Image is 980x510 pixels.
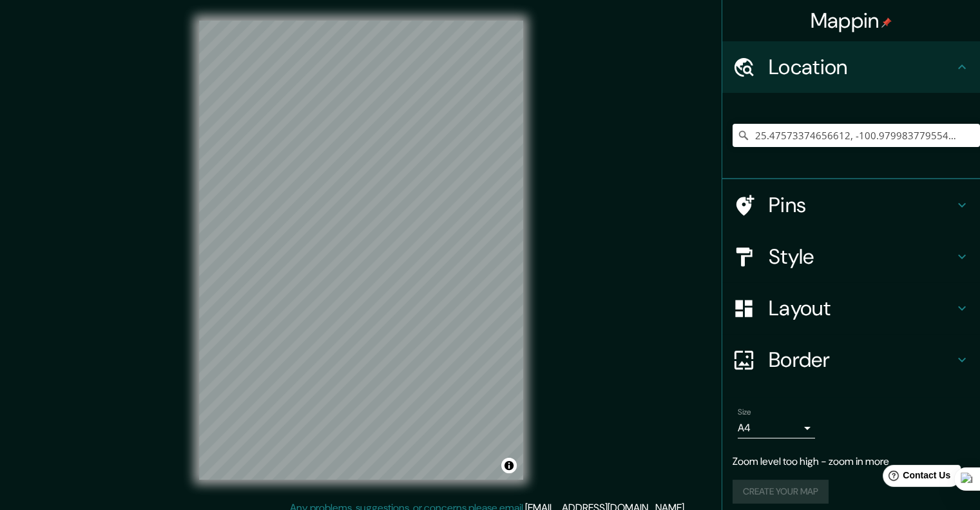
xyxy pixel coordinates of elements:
[722,282,980,334] div: Layout
[722,41,980,93] div: Location
[769,347,954,373] h4: Border
[199,21,523,480] canvas: Map
[738,418,815,438] div: A4
[811,8,892,34] h4: Mappin
[769,295,954,321] h4: Layout
[722,179,980,231] div: Pins
[769,244,954,270] h4: Style
[738,407,751,418] label: Size
[501,458,517,473] button: Toggle attribution
[722,231,980,282] div: Style
[865,460,966,496] iframe: Help widget launcher
[769,54,954,80] h4: Location
[769,192,954,218] h4: Pins
[733,124,980,147] input: Pick your city or area
[722,334,980,386] div: Border
[733,454,970,469] p: Zoom level too high - zoom in more
[881,17,892,28] img: pin-icon.png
